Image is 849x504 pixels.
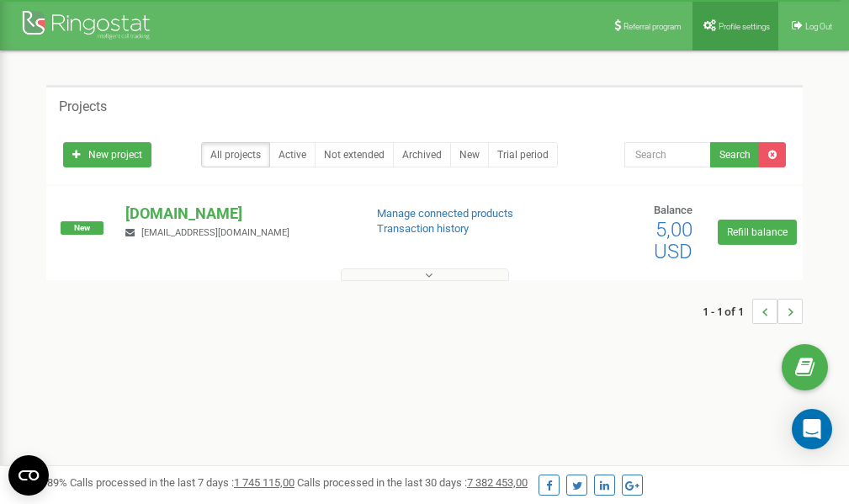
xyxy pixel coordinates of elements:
a: Not extended [315,142,394,167]
button: Open CMP widget [8,455,49,496]
h5: Projects [59,99,107,114]
span: [EMAIL_ADDRESS][DOMAIN_NAME] [141,227,289,238]
a: Archived [393,142,451,167]
div: Open Intercom Messenger [792,409,832,449]
a: Manage connected products [377,207,513,220]
input: Search [624,142,711,167]
a: Transaction history [377,222,469,235]
u: 7 382 453,00 [467,476,528,489]
button: Search [710,142,760,167]
span: Calls processed in the last 30 days : [297,476,528,489]
nav: ... [703,282,803,341]
p: [DOMAIN_NAME] [125,203,349,225]
span: Balance [654,204,692,216]
span: 5,00 USD [654,218,692,263]
span: Calls processed in the last 7 days : [70,476,294,489]
u: 1 745 115,00 [234,476,294,489]
a: Refill balance [718,220,797,245]
span: 1 - 1 of 1 [703,299,752,324]
span: Referral program [623,22,682,31]
a: New project [63,142,151,167]
span: Profile settings [719,22,770,31]
a: Active [269,142,316,167]
a: Trial period [488,142,558,167]
a: New [450,142,489,167]
span: Log Out [805,22,832,31]
span: New [61,221,103,235]
a: All projects [201,142,270,167]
